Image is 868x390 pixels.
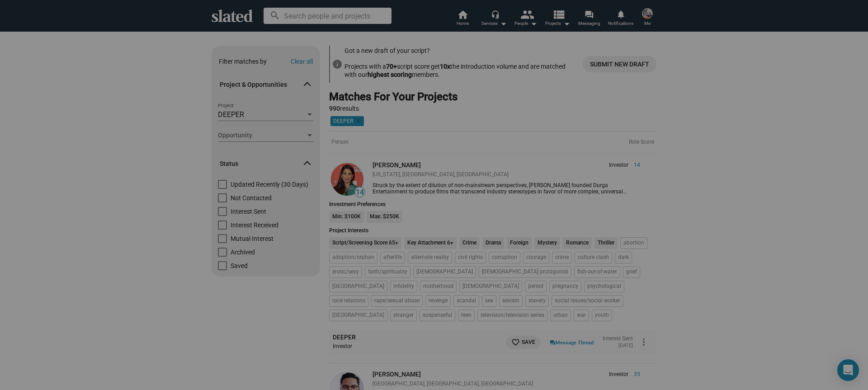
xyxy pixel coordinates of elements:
div: Project & Opportunities [212,101,320,150]
li: [DEMOGRAPHIC_DATA] [413,266,476,278]
mat-icon: forum [585,10,593,19]
b: highest scoring [368,71,412,78]
span: Status [220,160,305,168]
li: slavery [525,295,549,307]
li: alternate reality [408,252,452,263]
mat-icon: favorite_border [511,338,520,347]
span: Submit new draft [590,56,649,72]
li: grief [623,266,640,278]
span: Saved [231,261,248,270]
div: Investor [333,343,498,350]
img: Nathan Thomas [642,8,653,19]
span: Home [457,18,469,29]
span: 14 [628,162,640,169]
mat-icon: view_list [552,8,565,21]
div: Open Intercom Messenger [837,359,859,381]
span: Updated Recently (30 Days) [231,180,308,189]
li: culture clash [575,252,612,263]
span: Projects [545,18,570,29]
mat-expansion-panel-header: Project & Opportunities [212,70,320,99]
li: Max: $250K [367,211,402,223]
li: scandal [453,295,479,307]
li: war [574,310,589,321]
li: sexism [499,295,523,307]
li: Script/Screening Score 65+ [329,237,401,249]
button: People [510,9,542,29]
a: [PERSON_NAME] [373,161,421,169]
li: Drama [482,237,504,249]
b: 10x [440,63,450,70]
span: DEEPER [218,110,244,119]
mat-icon: arrow_drop_down [498,18,509,29]
li: sex [482,295,496,307]
div: [US_STATE], [GEOGRAPHIC_DATA], [GEOGRAPHIC_DATA] [373,171,640,179]
sl-promotion: Got a new draft of your script? [329,46,656,83]
li: suspenseful [420,310,455,321]
li: social issues/social worker [552,295,623,307]
span: Mutual Interest [231,234,274,243]
li: [DEMOGRAPHIC_DATA] protagonist [479,266,571,278]
li: fish-out-of-water [574,266,620,278]
li: rape/sexual abuse [371,295,423,307]
span: Me [644,18,651,29]
div: Matches For Your Projects [329,90,458,104]
li: revenge [425,295,451,307]
li: motherhood [420,281,457,292]
button: Projects [542,9,573,29]
a: [PERSON_NAME] [373,371,421,378]
span: Interest Sent [231,207,266,216]
input: Search people and projects [264,8,392,24]
mat-icon: clear [353,117,361,125]
span: Save [511,338,535,347]
a: Home [447,9,478,29]
mat-expansion-panel-header: Status [212,149,320,178]
li: [GEOGRAPHIC_DATA] [329,281,387,292]
a: Notifications [605,9,637,29]
li: race relations [329,295,368,307]
a: Ritu Singh Pande [329,161,365,197]
a: Messaging [573,9,605,29]
li: [GEOGRAPHIC_DATA] [329,310,387,321]
div: Projects with a script score get the introduction volume and are matched with our members. [344,61,576,81]
li: civil rights [455,252,486,263]
div: Status [212,180,320,275]
span: Notifications [608,18,633,29]
div: Role Score [629,139,654,146]
mat-icon: question_answer [550,339,556,347]
li: afterlife [380,252,405,263]
div: Struck by the extent of dilution of non-mainstream perspectives, [PERSON_NAME] founded Durga Ente... [373,182,640,195]
span: Investor [609,371,628,378]
button: Services [478,9,510,29]
li: crime [552,252,572,263]
span: Archived [231,248,255,257]
li: psychological [584,281,624,292]
li: abortion [620,237,647,249]
li: faith/spirituality [365,266,410,278]
li: corruption [489,252,520,263]
mat-icon: notifications [616,9,625,18]
div: [GEOGRAPHIC_DATA], [GEOGRAPHIC_DATA], [GEOGRAPHIC_DATA] [373,381,640,388]
span: Messaging [578,18,600,29]
div: Investment Preferences [329,201,656,207]
div: Filter matches by [219,57,267,66]
h3: Got a new draft of your script? [344,47,576,55]
span: Not Contacted [231,193,272,202]
li: courage [523,252,549,263]
mat-icon: arrow_drop_down [561,18,572,29]
li: period [525,281,547,292]
button: Save [506,336,541,349]
span: Opportunity [218,131,306,140]
div: Interest Sent [603,335,633,343]
div: Services [481,18,507,29]
mat-icon: headset_mic [491,10,499,18]
li: pregnancy [549,281,581,292]
li: Foreign [507,237,532,249]
span: 14 [355,188,365,197]
li: adoption/orphan [329,252,377,263]
div: Project Interests [329,227,656,234]
li: Crime [459,237,480,249]
li: youth [592,310,612,321]
strong: 990 [329,105,340,112]
a: Message Thread [550,338,594,347]
time: [DATE] [618,343,633,348]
